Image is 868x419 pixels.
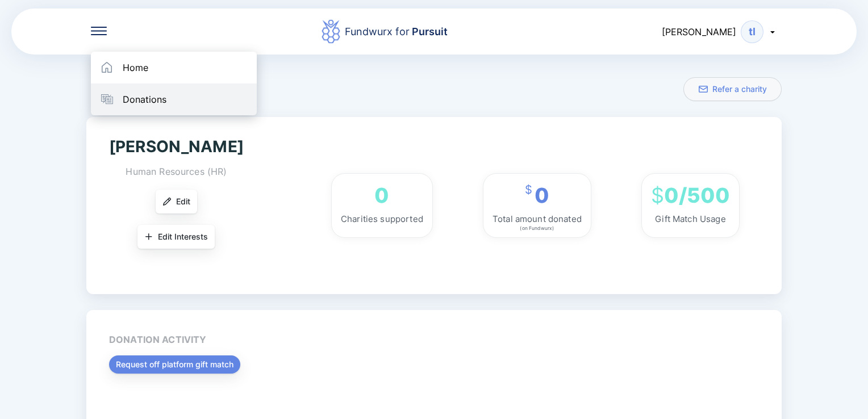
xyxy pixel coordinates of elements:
div: 0 [525,183,549,208]
span: [PERSON_NAME] [662,26,736,37]
div: Donation activity [109,333,207,346]
div: (on Fundwurx) [520,221,554,235]
div: Human Resources (HR) [126,165,227,178]
span: Edit Interests [158,231,208,242]
button: Edit Interests [137,225,215,249]
button: Edit [156,190,197,213]
span: Request off platform gift match [116,359,233,370]
button: Refer a charity [683,77,782,101]
div: Charities supported [341,212,423,226]
button: Request off platform gift match [109,355,240,374]
div: Gift Match Usage [655,212,725,226]
div: 0/500 [651,183,730,208]
div: [PERSON_NAME] [109,140,244,153]
div: Donations [123,94,166,105]
span: Pursuit [410,26,448,37]
div: tl [741,20,763,43]
span: Refer a charity [712,83,767,95]
span: $ [651,183,664,208]
span: $ [525,183,532,196]
div: Home [123,62,148,73]
div: 0 [374,183,389,208]
span: Edit [176,196,190,207]
div: Total amount donated [493,212,582,226]
div: Fundwurx for [345,24,448,40]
